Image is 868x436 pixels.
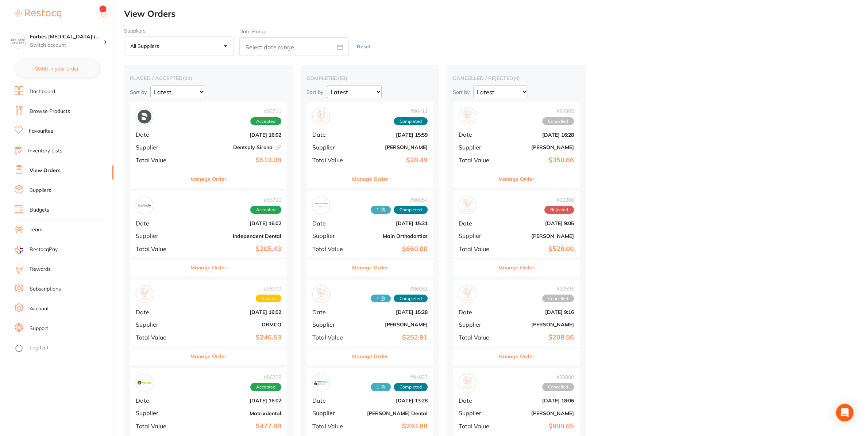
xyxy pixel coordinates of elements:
[501,322,574,327] b: [PERSON_NAME]
[355,322,428,327] b: [PERSON_NAME]
[371,206,391,214] span: Received
[498,259,535,276] button: Manage Order
[459,131,495,138] span: Date
[136,423,182,429] span: Total Value
[136,397,182,404] span: Date
[501,132,574,138] b: [DATE] 16:28
[188,132,281,138] b: [DATE] 16:02
[136,131,182,138] span: Date
[355,37,373,56] button: Reset
[256,286,281,292] span: # 96709
[355,132,428,138] b: [DATE] 15:59
[501,422,574,430] b: $899.65
[459,397,495,404] span: Date
[190,170,227,188] button: Manage Order
[394,383,428,391] span: Completed
[501,245,574,253] b: $528.00
[312,410,349,416] span: Supplier
[306,89,323,95] p: Sort by
[501,156,574,164] b: $350.66
[460,376,474,390] img: Henry Schein Halas
[188,220,281,226] b: [DATE] 16:02
[355,156,428,164] b: $28.49
[542,374,574,380] span: # 89880
[352,170,388,188] button: Manage Order
[836,404,853,421] div: Open Intercom Messenger
[130,191,287,277] div: Independent Dental#96710AcceptedDate[DATE] 16:02SupplierIndependent DentalTotal Value$205.43Manag...
[312,423,349,429] span: Total Value
[30,108,70,115] a: Browse Products
[188,410,281,416] b: Matrixdental
[130,280,287,365] div: ORMCO#96709PlacedDate[DATE] 16:02SupplierORMCOTotal Value$246.53Manage Order
[314,198,328,212] img: Main Orthodontics
[30,206,49,214] a: Budgets
[355,233,428,239] b: Main Orthodontics
[501,410,574,416] b: [PERSON_NAME]
[124,37,234,56] button: All suppliers
[239,29,267,34] label: Date Range
[138,376,151,390] img: Matrixdental
[312,321,349,328] span: Supplier
[542,108,574,114] span: # 94305
[250,108,281,114] span: # 96711
[312,131,349,138] span: Date
[312,397,349,404] span: Date
[15,10,61,18] img: Restocq Logo
[312,309,349,315] span: Date
[501,220,574,226] b: [DATE] 9:05
[30,266,51,273] a: Rewards
[459,334,495,341] span: Total Value
[453,75,580,81] h2: cancelled / rejected ( 4 )
[188,156,281,164] b: $513.08
[138,287,151,301] img: ORMCO
[138,198,151,212] img: Independent Dental
[188,398,281,403] b: [DATE] 16:02
[501,334,574,341] b: $208.56
[394,206,428,214] span: Completed
[250,197,281,203] span: # 96710
[355,144,428,150] b: [PERSON_NAME]
[124,9,868,19] h2: View Orders
[136,144,182,151] span: Supplier
[459,157,495,163] span: Total Value
[498,170,535,188] button: Manage Order
[501,309,574,315] b: [DATE] 9:16
[459,144,495,151] span: Supplier
[459,232,495,239] span: Supplier
[190,259,227,276] button: Manage Order
[188,309,281,315] b: [DATE] 16:02
[136,157,182,163] span: Total Value
[136,410,182,416] span: Supplier
[30,285,61,293] a: Subscriptions
[15,5,61,22] a: Restocq Logo
[459,321,495,328] span: Supplier
[136,309,182,315] span: Date
[28,147,62,155] a: Inventory Lists
[312,232,349,239] span: Supplier
[355,422,428,430] b: $293.88
[501,144,574,150] b: [PERSON_NAME]
[371,197,428,203] span: # 96054
[394,108,428,114] span: # 96411
[394,295,428,303] span: Completed
[314,376,328,390] img: Erskine Dental
[355,220,428,226] b: [DATE] 15:31
[130,43,162,49] p: All suppliers
[542,286,574,292] span: # 90591
[188,144,281,150] b: Dentsply Sirona
[188,322,281,327] b: ORMCO
[188,233,281,239] b: Independent Dental
[355,245,428,253] b: $660.00
[544,206,574,214] span: Rejected
[30,325,48,332] a: Support
[312,144,349,151] span: Supplier
[136,220,182,227] span: Date
[542,383,574,391] span: Cancelled
[138,110,151,124] img: Dentsply Sirona
[314,110,328,124] img: Henry Schein Halas
[188,334,281,341] b: $246.53
[30,187,51,194] a: Suppliers
[542,295,574,303] span: Cancelled
[355,410,428,416] b: [PERSON_NAME] Dental
[250,383,281,391] span: Accepted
